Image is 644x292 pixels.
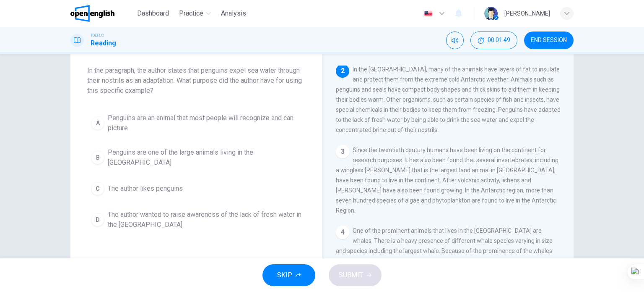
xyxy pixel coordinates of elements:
span: SKIP [277,269,292,281]
span: TOEFL® [91,32,104,38]
span: Analysis [221,8,246,18]
img: en [423,11,434,17]
button: Practice [176,6,214,21]
div: A [91,116,104,130]
button: END SESSION [524,32,574,49]
div: 3 [336,145,349,158]
img: OpenEnglish logo [70,5,114,22]
span: 00:01:49 [488,37,510,44]
span: Since the twentieth century humans have been living on the continent for research purposes. It ha... [336,147,558,214]
a: OpenEnglish logo [70,5,134,22]
button: SKIP [262,264,315,286]
div: Mute [446,32,464,49]
span: Penguins are one of the large animals living in the [GEOGRAPHIC_DATA] [108,147,301,168]
div: B [91,151,104,164]
button: CThe author likes penguins [87,178,305,199]
img: Profile picture [484,7,498,20]
div: D [91,213,104,226]
h1: Reading [91,38,116,48]
button: DThe author wanted to raise awareness of the lack of fresh water in the [GEOGRAPHIC_DATA] [87,206,305,234]
button: APenguins are an animal that most people will recognize and can picture [87,109,305,137]
button: Analysis [218,6,249,21]
span: The author wanted to raise awareness of the lack of fresh water in the [GEOGRAPHIC_DATA] [108,210,301,230]
span: In the [GEOGRAPHIC_DATA], many of the animals have layers of fat to insulate and protect them fro... [336,66,561,133]
span: In the paragraph, the author states that penguins expel sea water through their nostrils as an ad... [87,66,305,96]
span: Dashboard [137,8,169,18]
div: C [91,182,104,195]
div: 2 [336,64,349,78]
span: Penguins are an animal that most people will recognize and can picture [108,113,301,133]
div: Hide [470,32,517,49]
span: The author likes penguins [108,184,183,194]
button: Dashboard [134,6,172,21]
div: 4 [336,226,349,239]
span: END SESSION [531,37,567,44]
div: [PERSON_NAME] [504,8,550,18]
button: BPenguins are one of the large animals living in the [GEOGRAPHIC_DATA] [87,144,305,171]
span: Practice [179,8,203,18]
button: 00:01:49 [470,32,517,49]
